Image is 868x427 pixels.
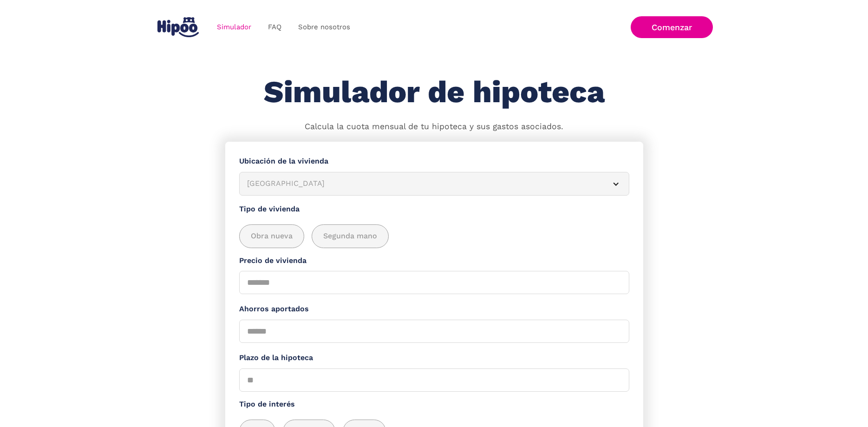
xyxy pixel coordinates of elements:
div: add_description_here [239,224,629,248]
a: Simulador [209,18,260,36]
span: Segunda mano [323,230,377,242]
h1: Simulador de hipoteca [264,75,605,109]
p: Calcula la cuota mensual de tu hipoteca y sus gastos asociados. [305,121,563,133]
label: Ubicación de la vivienda [239,156,629,167]
label: Plazo de la hipoteca [239,352,629,364]
label: Tipo de interés [239,399,629,410]
a: home [156,13,201,41]
a: FAQ [260,18,290,36]
label: Precio de vivienda [239,255,629,267]
article: [GEOGRAPHIC_DATA] [239,172,629,196]
label: Ahorros aportados [239,303,629,315]
label: Tipo de vivienda [239,204,629,215]
a: Sobre nosotros [290,18,359,36]
span: Obra nueva [251,230,293,242]
div: [GEOGRAPHIC_DATA] [247,178,599,190]
a: Comenzar [631,16,713,38]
